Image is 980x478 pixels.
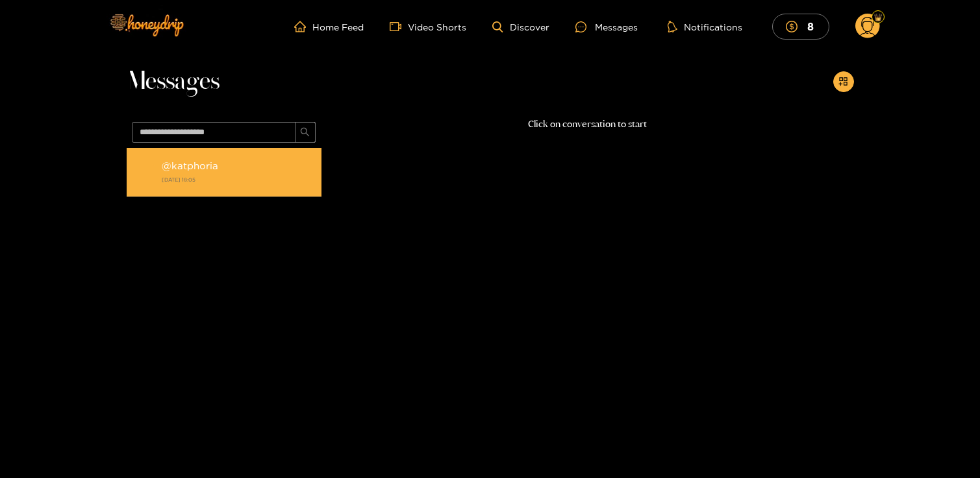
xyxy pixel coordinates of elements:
mark: 8 [805,19,816,33]
img: conversation [133,161,157,184]
span: home [294,21,312,32]
span: search [300,127,310,138]
p: Click on conversation to start [321,117,854,132]
span: video-camera [390,21,408,32]
strong: [DATE] 18:05 [162,174,315,185]
button: 8 [772,14,829,39]
a: Home Feed [294,21,364,32]
a: Discover [492,21,549,32]
button: appstore-add [833,71,854,92]
span: dollar [786,21,804,32]
span: Messages [127,66,220,97]
button: search [295,122,316,143]
span: appstore-add [838,77,848,88]
strong: @ katphoria [162,160,218,171]
div: Messages [575,19,638,34]
button: Notifications [664,20,746,33]
img: Fan Level [874,14,882,21]
a: Video Shorts [390,21,466,32]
